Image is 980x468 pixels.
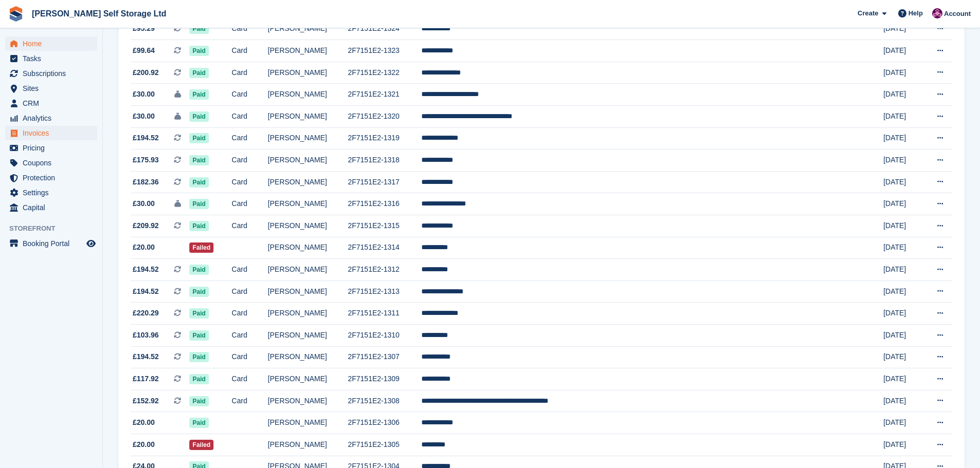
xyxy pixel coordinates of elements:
[189,330,208,341] span: Paid
[5,200,97,215] a: menu
[189,352,208,362] span: Paid
[189,242,213,253] span: Failed
[23,236,84,251] span: Booking Portal
[268,280,348,303] td: [PERSON_NAME]
[23,185,84,200] span: Settings
[268,106,348,128] td: [PERSON_NAME]
[8,6,24,22] img: stora-icon-8386f47178a22dfd0bd8f6a31ec36ba5ce8667c1dd55bd0f319d3a0aa187defe.svg
[348,434,421,456] td: 2F7151E2-1305
[268,303,348,325] td: [PERSON_NAME]
[5,156,97,170] a: menu
[348,62,421,84] td: 2F7151E2-1322
[133,264,159,275] span: £194.52
[231,215,268,237] td: Card
[189,265,208,275] span: Paid
[189,89,208,100] span: Paid
[348,18,421,40] td: 2F7151E2-1324
[348,390,421,412] td: 2F7151E2-1308
[189,177,208,188] span: Paid
[348,325,421,347] td: 2F7151E2-1310
[231,84,268,106] td: Card
[883,62,923,84] td: [DATE]
[133,351,159,362] span: £194.52
[268,346,348,368] td: [PERSON_NAME]
[268,84,348,106] td: [PERSON_NAME]
[268,412,348,434] td: [PERSON_NAME]
[268,368,348,390] td: [PERSON_NAME]
[189,111,208,122] span: Paid
[5,141,97,155] a: menu
[133,177,159,188] span: £182.36
[5,126,97,140] a: menu
[268,237,348,259] td: [PERSON_NAME]
[883,259,923,281] td: [DATE]
[23,111,84,125] span: Analytics
[348,84,421,106] td: 2F7151E2-1321
[231,193,268,215] td: Card
[268,193,348,215] td: [PERSON_NAME]
[133,220,159,231] span: £209.92
[133,133,159,143] span: £194.52
[189,24,208,34] span: Paid
[133,67,159,78] span: £200.92
[133,330,159,341] span: £103.96
[5,96,97,110] a: menu
[189,440,213,450] span: Failed
[883,171,923,193] td: [DATE]
[268,18,348,40] td: [PERSON_NAME]
[231,127,268,149] td: Card
[883,40,923,62] td: [DATE]
[133,45,155,56] span: £99.64
[268,127,348,149] td: [PERSON_NAME]
[883,303,923,325] td: [DATE]
[268,259,348,281] td: [PERSON_NAME]
[883,434,923,456] td: [DATE]
[133,111,155,122] span: £30.00
[883,346,923,368] td: [DATE]
[5,36,97,51] a: menu
[231,325,268,347] td: Card
[23,141,84,155] span: Pricing
[133,396,159,406] span: £152.92
[133,23,155,34] span: £95.29
[348,149,421,172] td: 2F7151E2-1318
[231,346,268,368] td: Card
[348,280,421,303] td: 2F7151E2-1313
[348,40,421,62] td: 2F7151E2-1323
[189,155,208,165] span: Paid
[23,66,84,81] span: Subscriptions
[268,434,348,456] td: [PERSON_NAME]
[85,237,97,250] a: Preview store
[348,237,421,259] td: 2F7151E2-1314
[23,126,84,140] span: Invoices
[883,149,923,172] td: [DATE]
[189,68,208,78] span: Paid
[28,5,170,22] a: [PERSON_NAME] Self Storage Ltd
[348,346,421,368] td: 2F7151E2-1307
[268,215,348,237] td: [PERSON_NAME]
[133,89,155,100] span: £30.00
[908,8,923,18] span: Help
[268,149,348,172] td: [PERSON_NAME]
[189,133,208,143] span: Paid
[348,303,421,325] td: 2F7151E2-1311
[189,396,208,406] span: Paid
[189,46,208,56] span: Paid
[5,236,97,251] a: menu
[133,417,155,428] span: £20.00
[5,185,97,200] a: menu
[883,412,923,434] td: [DATE]
[133,155,159,165] span: £175.93
[883,106,923,128] td: [DATE]
[133,373,159,384] span: £117.92
[133,439,155,450] span: £20.00
[189,308,208,319] span: Paid
[231,40,268,62] td: Card
[268,62,348,84] td: [PERSON_NAME]
[348,368,421,390] td: 2F7151E2-1309
[23,171,84,185] span: Protection
[883,18,923,40] td: [DATE]
[231,106,268,128] td: Card
[883,215,923,237] td: [DATE]
[883,325,923,347] td: [DATE]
